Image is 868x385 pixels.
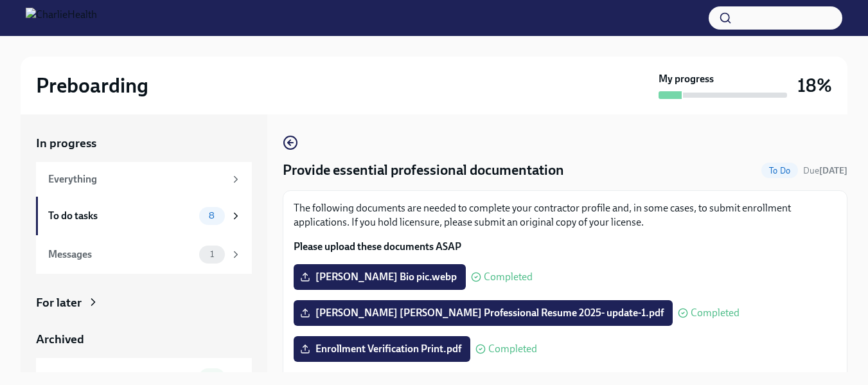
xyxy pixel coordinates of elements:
img: CharlieHealth [26,8,97,28]
span: Completed [488,344,537,354]
h2: Preboarding [36,73,148,98]
a: Archived [36,331,252,348]
span: [PERSON_NAME] Bio pic.webp [303,271,457,283]
span: 8 [201,211,222,220]
p: The following documents are needed to complete your contractor profile and, in some cases, to sub... [294,201,837,229]
label: [PERSON_NAME] [PERSON_NAME] Professional Resume 2025- update-1.pdf [294,300,673,326]
h3: 18% [797,74,832,97]
label: [PERSON_NAME] Bio pic.webp [294,264,466,290]
span: Completed [484,272,533,282]
strong: My progress [659,72,714,86]
div: To do tasks [48,209,194,223]
span: 1 [202,249,222,259]
a: In progress [36,135,252,152]
label: Enrollment Verification Print.pdf [294,336,470,362]
h4: Provide essential professional documentation [283,161,564,180]
a: For later [36,294,252,311]
span: Enrollment Verification Print.pdf [303,343,461,355]
div: Messages [48,247,194,262]
a: To do tasks8 [36,197,252,235]
div: For later [36,294,82,311]
strong: Please upload these documents ASAP [294,240,461,253]
a: Messages1 [36,235,252,274]
span: Due [803,165,847,176]
a: Everything [36,162,252,197]
span: August 18th, 2025 08:00 [803,165,847,177]
div: Everything [48,172,225,186]
span: To Do [761,166,798,175]
div: Completed tasks [48,370,194,384]
span: Completed [691,308,740,318]
span: [PERSON_NAME] [PERSON_NAME] Professional Resume 2025- update-1.pdf [303,307,664,319]
strong: [DATE] [819,165,847,176]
